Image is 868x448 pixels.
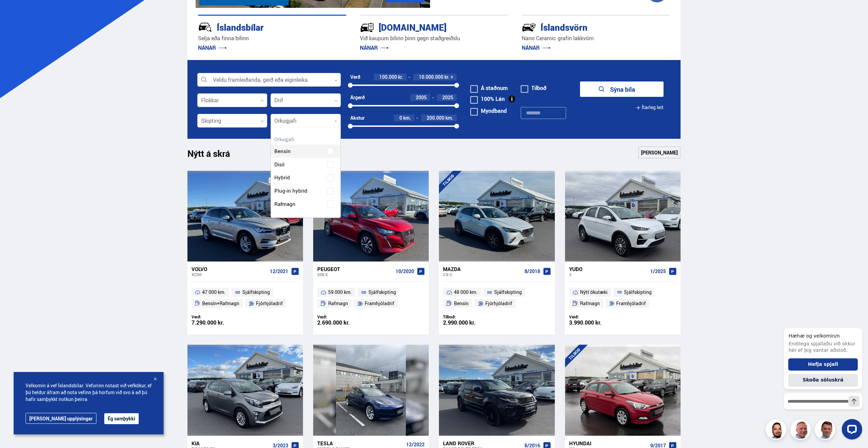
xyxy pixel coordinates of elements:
[350,74,360,80] div: Verð
[26,413,96,424] a: [PERSON_NAME] upplýsingar
[454,288,477,296] span: 48 000 km.
[399,115,402,121] span: 0
[569,320,623,326] div: 3.990.000 kr.
[192,440,270,446] div: Kia
[442,94,453,101] span: 2025
[368,288,396,296] span: Sjálfskipting
[580,299,600,308] span: Rafmagn
[403,115,411,121] span: km.
[187,262,303,334] a: Volvo XC60 12/2021 47 000 km. Sjálfskipting Bensín+Rafmagn Fjórhjóladrif Verð: 7.290.000 kr.
[328,299,348,308] span: Rafmagn
[522,34,670,42] p: Nano Ceramic grafín lakkvörn
[522,44,551,51] a: NÁNAR
[202,288,226,296] span: 47 000 km.
[569,314,623,319] div: Verð:
[521,85,547,91] label: Tilboð
[470,108,507,114] label: Myndband
[406,442,425,447] span: 12/2022
[443,320,497,326] div: 2.990.000 kr.
[317,314,371,319] div: Verð:
[350,115,365,121] div: Akstur
[427,115,444,121] span: 200.000
[192,314,245,319] div: Verð:
[443,272,521,277] div: CX-3
[365,299,394,308] span: Framhjóladrif
[379,74,397,80] span: 100.000
[26,382,152,403] span: Velkomin á vef Íslandsbílar. Vefurinn notast við vefkökur, ef þú heldur áfram að nota vefinn þá h...
[192,272,267,277] div: XC60
[650,269,666,274] span: 1/2025
[470,85,508,91] label: Á staðnum
[187,148,242,163] h1: Nýtt á skrá
[454,299,469,308] span: Bensín
[580,81,664,97] button: Sýna bíla
[569,440,648,446] div: Hyundai
[242,288,270,296] span: Sjálfskipting
[494,288,522,296] span: Sjálfskipting
[274,186,307,196] span: Plug-in hybrid
[317,266,393,272] div: Peugeot
[624,288,652,296] span: Sjálfskipting
[274,146,291,156] span: Bensín
[445,115,453,121] span: km.
[360,34,508,42] p: Við kaupum bílinn þinn gegn staðgreiðslu
[274,173,290,182] span: Hybrid
[317,272,393,277] div: 208 E
[569,266,648,272] div: YUDO
[198,21,322,33] div: Íslandsbílar
[360,20,374,34] img: tr5P-W3DuiFaO7aO.svg
[580,288,608,296] span: Nýtt ökutæki
[443,266,521,272] div: Mazda
[565,262,681,334] a: YUDO 3 1/2025 Nýtt ökutæki Sjálfskipting Rafmagn Framhjóladrif Verð: 3.990.000 kr.
[443,440,521,446] div: Land Rover
[778,315,865,445] iframe: LiveChat chat widget
[444,74,450,80] span: kr.
[416,94,427,101] span: 2005
[636,100,664,115] button: Ítarleg leit
[470,96,505,102] label: 100% Lán
[522,21,646,33] div: Íslandsvörn
[522,20,536,34] img: -Svtn6bYgwAsiwNX.svg
[270,269,288,274] span: 12/2021
[198,44,227,51] a: NÁNAR
[419,74,443,80] span: 10.000.000
[104,413,139,424] button: Ég samþykki
[192,320,245,326] div: 7.290.000 kr.
[317,320,371,326] div: 2.690.000 kr.
[274,199,295,209] span: Rafmagn
[198,34,346,42] p: Selja eða finna bílinn
[328,288,352,296] span: 59 000 km.
[198,20,212,34] img: JRvxyua_JYH6wB4c.svg
[313,262,429,334] a: Peugeot 208 E 10/2020 59 000 km. Sjálfskipting Rafmagn Framhjóladrif Verð: 2.690.000 kr.
[398,74,403,80] span: kr.
[439,262,554,334] a: Mazda CX-3 8/2018 48 000 km. Sjálfskipting Bensín Fjórhjóladrif Tilboð: 2.990.000 kr.
[569,272,648,277] div: 3
[360,44,389,51] a: NÁNAR
[638,146,681,159] a: [PERSON_NAME]
[443,314,497,319] div: Tilboð:
[616,299,646,308] span: Framhjóladrif
[256,299,283,308] span: Fjórhjóladrif
[524,269,540,274] span: 8/2018
[317,440,403,446] div: Tesla
[202,299,239,308] span: Bensín+Rafmagn
[485,299,512,308] span: Fjórhjóladrif
[451,74,453,80] span: +
[360,21,484,33] div: [DOMAIN_NAME]
[192,266,267,272] div: Volvo
[396,269,414,274] span: 10/2020
[767,420,787,441] img: nhp88E3Fdnt1Opn2.png
[350,95,365,100] div: Árgerð
[274,160,285,169] span: Dísil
